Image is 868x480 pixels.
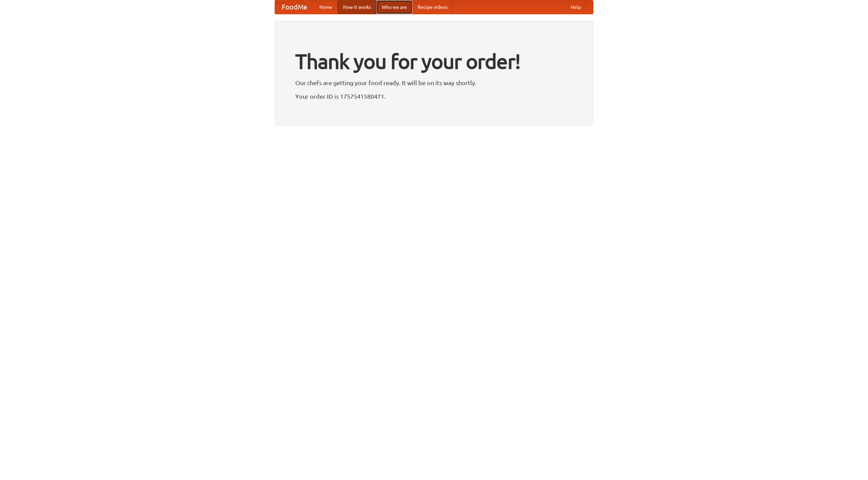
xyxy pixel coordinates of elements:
[295,91,573,101] p: Your order ID is 1757541580471.
[376,0,412,14] a: Who we are
[295,78,573,88] p: Our chefs are getting your food ready. It will be on its way shortly.
[295,45,573,78] h1: Thank you for your order!
[275,0,314,14] a: FoodMe
[565,0,586,14] a: Help
[412,0,453,14] a: Recipe videos
[338,0,376,14] a: How it works
[314,0,338,14] a: Home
